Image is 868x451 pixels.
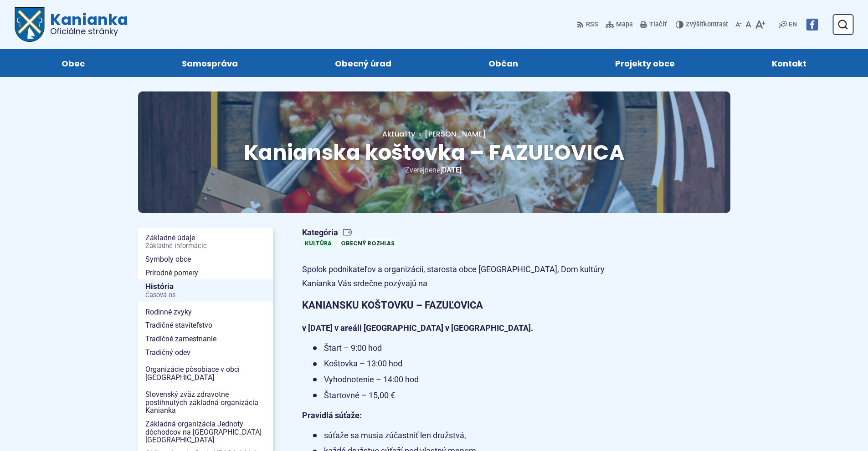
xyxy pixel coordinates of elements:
[138,388,273,417] a: Slovenský zväz zdravotne postihnutých základná organizácia Kanianka
[440,166,462,174] span: [DATE]
[313,373,626,387] li: Vyhodnotenie – 14:00 hod
[425,129,486,139] span: [PERSON_NAME]
[686,20,704,28] span: Zvýšiť
[145,292,266,299] span: Časová os
[806,19,818,30] img: Prejsť na Facebook stránku
[138,332,273,346] a: Tradičné zamestnanie
[576,49,714,77] a: Projekty obce
[733,49,846,77] a: Kontakt
[313,357,626,371] li: Koštovka – 13:00 hod
[313,341,626,355] li: Štart – 9:00 hod
[382,129,415,139] a: Aktuality
[302,238,334,248] a: Kultúra
[295,49,431,77] a: Obecný úrad
[302,263,626,290] p: Spolok podnikateľov a organizácii, starosta obce [GEOGRAPHIC_DATA], Dom kultúry Kanianka Vás srde...
[335,49,391,77] span: Obecný úrad
[313,389,626,403] li: Štartovné – 15,00 €
[145,332,266,346] span: Tradičné zamestnanie
[772,49,806,77] span: Kontakt
[167,164,701,176] p: Zverejnené .
[244,138,625,167] span: Kanianska koštovka – FAZUĽOVICA
[138,319,273,332] a: Tradičné staviteľstvo
[313,429,626,443] li: súťaže sa musia zúčastniť len družstvá,
[302,323,533,333] strong: v [DATE] v areáli [GEOGRAPHIC_DATA] v [GEOGRAPHIC_DATA].
[753,15,767,34] button: Zväčšiť veľkosť písma
[615,49,675,77] span: Projekty obce
[145,346,266,360] span: Tradičný odev
[142,49,277,77] a: Samospráva
[145,319,266,332] span: Tradičné staviteľstvo
[138,417,273,447] a: Základná organizácia Jednoty dôchodcov na [GEOGRAPHIC_DATA] [GEOGRAPHIC_DATA]
[138,305,273,319] a: Rodinné zvyky
[734,15,744,34] button: Zmenšiť veľkosť písma
[302,410,362,420] strong: Pravidlá súťaže:
[638,15,668,34] button: Tlačiť
[676,15,730,34] button: Zvýšiťkontrast
[138,346,273,360] a: Tradičný odev
[138,266,273,280] a: Prírodné pomery
[145,305,266,319] span: Rodinné zvyky
[138,253,273,266] a: Symboly obce
[145,363,266,384] span: Organizácie pôsobiace v obci [GEOGRAPHIC_DATA]
[145,279,266,302] span: História
[338,238,397,248] a: Obecný rozhlas
[488,49,518,77] span: Občan
[586,19,598,30] span: RSS
[789,19,797,30] span: EN
[182,49,238,77] span: Samospráva
[415,129,486,139] a: [PERSON_NAME]
[649,21,667,29] span: Tlačiť
[604,15,635,34] a: Mapa
[15,7,128,42] a: Logo Kanianka, prejsť na domovskú stránku.
[302,299,483,311] strong: KANIANSKU KOŠTOVKU – FAZUĽOVICA
[138,363,273,384] a: Organizácie pôsobiace v obci [GEOGRAPHIC_DATA]
[138,231,273,253] a: Základné údajeZákladné informácie
[138,279,273,302] a: HistóriaČasová os
[145,417,266,447] span: Základná organizácia Jednoty dôchodcov na [GEOGRAPHIC_DATA] [GEOGRAPHIC_DATA]
[145,388,266,417] span: Slovenský zväz zdravotne postihnutých základná organizácia Kanianka
[302,228,401,238] span: Kategória
[145,243,266,250] span: Základné informácie
[686,21,728,29] span: kontrast
[45,12,128,35] span: Kanianka
[22,49,124,77] a: Obec
[449,49,558,77] a: Občan
[145,231,266,253] span: Základné údaje
[62,49,85,77] span: Obec
[744,15,753,34] button: Nastaviť pôvodnú veľkosť písma
[145,266,266,280] span: Prírodné pomery
[15,7,45,42] img: Prejsť na domovskú stránku
[50,27,128,35] span: Oficiálne stránky
[145,253,266,266] span: Symboly obce
[787,19,799,30] a: EN
[577,15,600,34] a: RSS
[616,19,633,30] span: Mapa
